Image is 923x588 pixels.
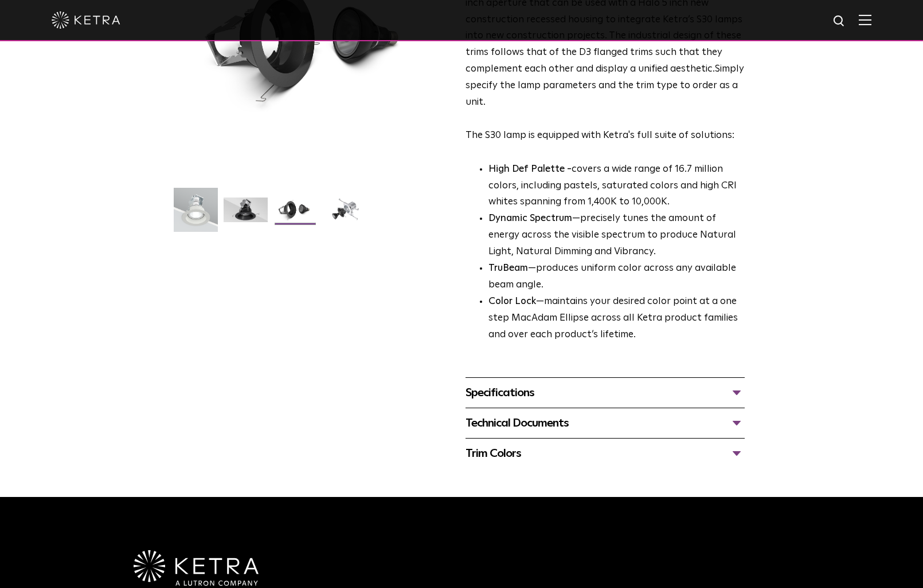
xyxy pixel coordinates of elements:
[832,14,847,29] img: search icon
[488,211,745,261] li: —precisely tunes the amount of energy across the visible spectrum to produce Natural Light, Natur...
[273,198,318,231] img: S30 Halo Downlight_Table Top_Black
[134,550,259,586] img: Ketra-aLutronCo_White_RGB
[488,161,745,211] p: covers a wide range of 16.7 million colors, including pastels, saturated colors and high CRI whit...
[488,261,745,294] li: —produces uniform color across any available beam angle.
[488,294,745,344] li: —maintains your desired color point at a one step MacAdam Ellipse across all Ketra product famili...
[466,444,745,463] div: Trim Colors
[488,164,572,174] strong: High Def Palette -
[466,64,744,107] span: Simply specify the lamp parameters and the trim type to order as a unit.​
[174,188,218,240] img: S30-DownlightTrim-2021-Web-Square
[466,414,745,432] div: Technical Documents
[859,14,871,25] img: Hamburger%20Nav.svg
[323,198,367,231] img: S30 Halo Downlight_Exploded_Black
[52,11,120,29] img: ketra-logo-2019-white
[224,198,268,231] img: S30 Halo Downlight_Hero_Black_Gradient
[488,263,528,273] strong: TruBeam
[466,384,745,402] div: Specifications
[488,214,572,223] strong: Dynamic Spectrum
[488,297,536,306] strong: Color Lock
